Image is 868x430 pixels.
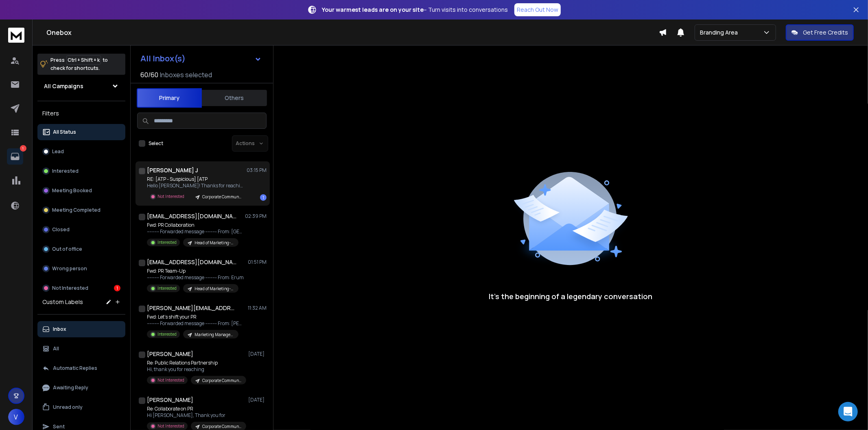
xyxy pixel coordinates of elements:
[8,409,24,425] button: V
[52,226,70,233] p: Closed
[160,70,212,80] h3: Inboxes selected
[514,3,561,16] a: Reach Out Now
[37,399,125,415] button: Unread only
[147,176,245,182] p: RE: [ATP - Suspicious] [ATP
[140,70,158,80] span: 60 / 60
[149,140,163,147] label: Select
[157,423,184,429] p: Not Interested
[114,285,120,291] div: 1
[20,145,26,152] p: 1
[195,240,234,246] p: Head of Marketing-Campaign-Sep-1
[52,187,92,194] p: Meeting Booked
[202,378,241,384] p: Corporate Communications-Campaign-Sep-1
[37,182,125,199] button: Meeting Booked
[147,360,245,366] p: Re: Public Relations Partnership
[44,82,83,90] h1: All Campaigns
[517,6,558,14] p: Reach Out Now
[157,239,177,245] p: Interested
[37,341,125,357] button: All
[260,194,267,201] div: 1
[37,280,125,296] button: Not Interested1
[147,222,245,228] p: Fwd: PR Collaboration
[66,55,101,65] span: Ctrl + Shift + k
[147,406,245,412] p: Re: Collaborate on PR
[147,366,245,373] p: Hi, thank you for reaching
[147,258,236,266] h1: [EMAIL_ADDRESS][DOMAIN_NAME] +1
[140,54,186,63] h1: All Inbox(s)
[147,268,244,274] p: Fwd: PR Team-Up
[322,6,508,14] p: – Turn visits into conversations
[52,168,79,174] p: Interested
[37,163,125,179] button: Interested
[147,350,193,358] h1: [PERSON_NAME]
[37,108,125,119] h3: Filters
[46,28,659,37] h1: Onebox
[248,397,267,403] p: [DATE]
[247,167,267,174] p: 03:15 PM
[147,396,193,404] h1: [PERSON_NAME]
[786,24,854,41] button: Get Free Credits
[147,228,245,235] p: ---------- Forwarded message --------- From: [GEOGRAPHIC_DATA]
[8,28,24,43] img: logo
[147,182,245,189] p: Hello [PERSON_NAME]! Thanks for reaching
[37,78,125,94] button: All Campaigns
[52,246,82,252] p: Out of office
[37,360,125,376] button: Automatic Replies
[147,166,198,174] h1: [PERSON_NAME] J
[202,423,241,430] p: Corporate Communications-Campaign-Sep-1
[37,143,125,160] button: Lead
[134,50,268,67] button: All Inbox(s)
[489,291,653,302] p: It’s the beginning of a legendary conversation
[37,241,125,257] button: Out of office
[37,380,125,396] button: Awaiting Reply
[157,331,177,337] p: Interested
[248,351,267,357] p: [DATE]
[195,286,234,292] p: Head of Marketing-Campaign-Sep-1
[147,412,245,419] p: Hi [PERSON_NAME], Thank you for
[37,124,125,140] button: All Status
[147,304,236,312] h1: [PERSON_NAME][EMAIL_ADDRESS][DOMAIN_NAME] +1
[137,88,202,108] button: Primary
[53,345,59,352] p: All
[37,261,125,277] button: Wrong person
[53,404,83,410] p: Unread only
[52,265,87,272] p: Wrong person
[50,56,108,72] p: Press to check for shortcuts.
[202,194,241,200] p: Corporate Communications-Campaign-Sep-1
[157,377,184,383] p: Not Interested
[7,148,23,165] a: 1
[53,423,65,430] p: Sent
[37,202,125,218] button: Meeting Completed
[147,274,244,281] p: ---------- Forwarded message --------- From: Erum
[803,28,848,37] p: Get Free Credits
[147,212,236,220] h1: [EMAIL_ADDRESS][DOMAIN_NAME] +1
[52,148,64,155] p: Lead
[53,326,66,332] p: Inbox
[700,28,741,37] p: Branding Area
[37,222,125,238] button: Closed
[202,89,267,107] button: Others
[53,129,76,135] p: All Status
[322,6,424,13] strong: Your warmest leads are on your site
[53,365,97,371] p: Automatic Replies
[157,193,184,200] p: Not Interested
[838,402,858,421] div: Open Intercom Messenger
[53,384,88,391] p: Awaiting Reply
[37,321,125,337] button: Inbox
[52,285,88,291] p: Not Interested
[147,320,245,327] p: ---------- Forwarded message --------- From: [PERSON_NAME]
[157,285,177,291] p: Interested
[147,314,245,320] p: Fwd: Let’s shift your PR
[248,259,267,265] p: 01:51 PM
[245,213,267,219] p: 02:39 PM
[248,305,267,311] p: 11:32 AM
[52,207,101,213] p: Meeting Completed
[42,298,83,306] h3: Custom Labels
[195,332,234,338] p: Marketing Manager-New Copy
